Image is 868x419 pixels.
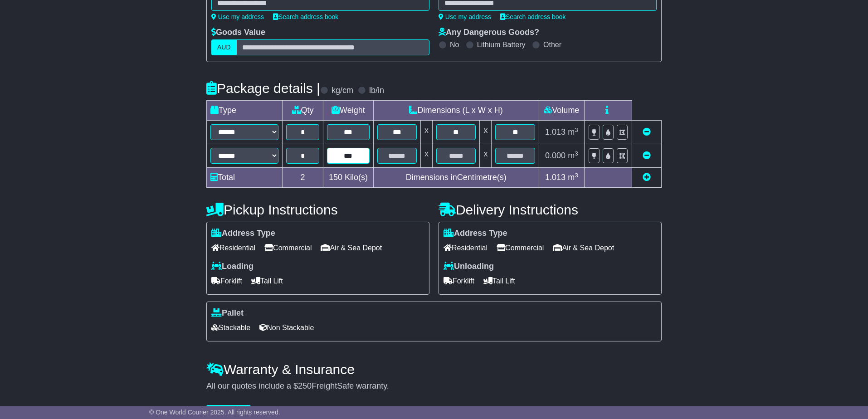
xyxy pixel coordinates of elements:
[211,308,244,318] label: Pallet
[211,13,264,20] a: Use my address
[497,241,544,255] span: Commercial
[480,121,492,144] td: x
[643,127,651,136] a: Remove this item
[323,101,373,121] td: Weight
[211,274,242,288] span: Forklift
[421,144,433,168] td: x
[282,168,323,188] td: 2
[575,150,578,157] sup: 3
[500,13,566,20] a: Search address book
[206,202,429,217] h4: Pickup Instructions
[439,28,539,38] label: Any Dangerous Goods?
[568,127,578,136] span: m
[321,241,382,255] span: Air & Sea Depot
[211,241,255,255] span: Residential
[543,40,561,49] label: Other
[369,86,384,96] label: lb/in
[211,39,237,55] label: AUD
[251,274,283,288] span: Tail Lift
[206,362,662,377] h4: Warranty & Insurance
[206,81,320,96] h4: Package details |
[149,409,280,416] span: © One World Courier 2025. All rights reserved.
[444,274,474,288] span: Forklift
[444,229,507,239] label: Address Type
[298,381,312,390] span: 250
[439,202,662,217] h4: Delivery Instructions
[568,151,578,160] span: m
[323,168,373,188] td: Kilo(s)
[332,86,353,96] label: kg/cm
[211,321,250,335] span: Stackable
[545,173,566,182] span: 1.013
[206,381,662,391] div: All our quotes include a $ FreightSafe warranty.
[373,101,539,121] td: Dimensions (L x W x H)
[539,101,584,121] td: Volume
[450,40,459,49] label: No
[207,101,283,121] td: Type
[273,13,338,20] a: Search address book
[553,241,614,255] span: Air & Sea Depot
[211,262,254,272] label: Loading
[480,144,492,168] td: x
[207,168,283,188] td: Total
[444,241,488,255] span: Residential
[568,173,578,182] span: m
[282,101,323,121] td: Qty
[575,127,578,133] sup: 3
[259,321,314,335] span: Non Stackable
[211,28,265,38] label: Goods Value
[439,13,491,20] a: Use my address
[373,168,539,188] td: Dimensions in Centimetre(s)
[483,274,515,288] span: Tail Lift
[545,151,566,160] span: 0.000
[444,262,494,272] label: Unloading
[545,127,566,136] span: 1.013
[421,121,433,144] td: x
[264,241,312,255] span: Commercial
[575,172,578,179] sup: 3
[643,173,651,182] a: Add new item
[477,40,526,49] label: Lithium Battery
[329,173,342,182] span: 150
[643,151,651,160] a: Remove this item
[211,229,275,239] label: Address Type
